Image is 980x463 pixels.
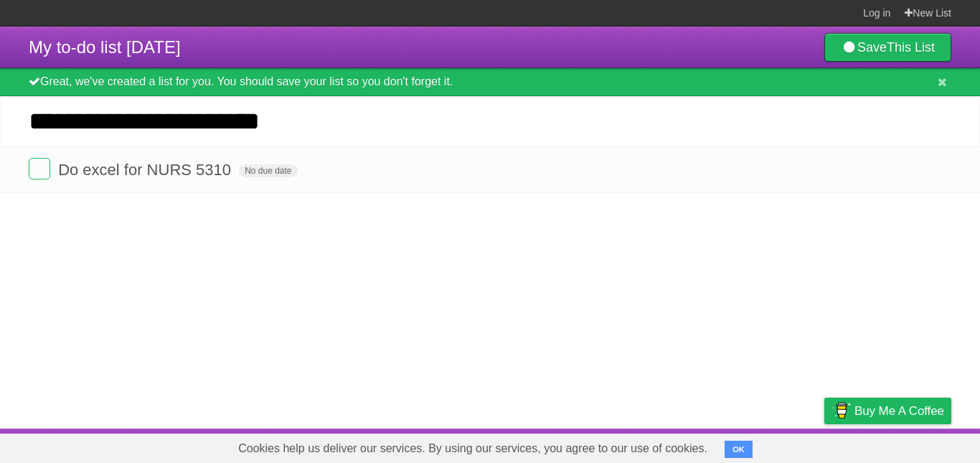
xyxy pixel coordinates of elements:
a: Suggest a feature [861,432,951,459]
a: SaveThis List [824,33,951,62]
span: No due date [239,164,297,177]
a: Buy me a coffee [824,398,951,424]
button: OK [725,441,753,458]
a: About [633,432,664,459]
span: My to-do list [DATE] [29,37,181,57]
label: Done [29,158,50,179]
span: Buy me a coffee [854,398,944,424]
span: Cookies help us deliver our services. By using our services, you agree to our use of cookies. [224,434,722,463]
a: Privacy [806,432,843,459]
a: Terms [757,432,788,459]
span: Do excel for NURS 5310 [58,161,235,179]
a: Developers [681,432,739,459]
b: This List [887,40,935,55]
img: Buy me a coffee [831,398,851,423]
